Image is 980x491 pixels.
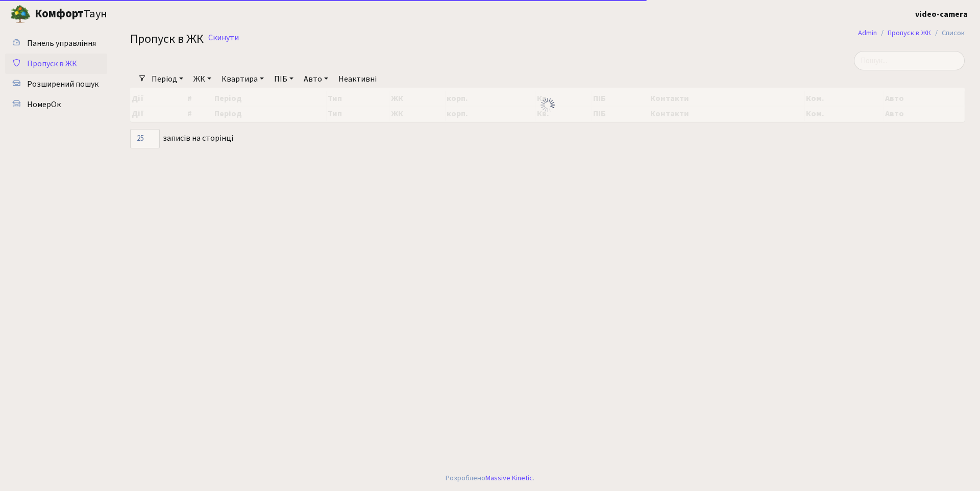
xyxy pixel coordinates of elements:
b: Комфорт [35,6,84,22]
button: Переключити навігацію [128,6,153,22]
a: Квартира [217,70,268,88]
span: Панель управління [27,38,96,49]
a: ЖК [189,70,215,88]
a: НомерОк [5,94,107,115]
a: Період [148,70,187,88]
span: Таун [35,6,107,23]
a: Розширений пошук [5,74,107,94]
span: Пропуск в ЖК [130,30,204,48]
a: ПІБ [270,70,298,88]
span: Пропуск в ЖК [27,58,77,69]
a: video-camera [915,8,968,20]
label: записів на сторінці [130,129,233,148]
a: Авто [300,70,332,88]
a: Пропуск в ЖК [888,28,931,38]
a: Скинути [208,33,239,43]
div: Розроблено . [446,473,534,484]
a: Пропуск в ЖК [5,54,107,74]
span: НомерОк [27,99,61,110]
li: Список [931,28,965,39]
a: Massive Kinetic [485,473,533,483]
a: Панель управління [5,33,107,54]
nav: breadcrumb [843,22,980,44]
span: Розширений пошук [27,79,99,90]
b: video-camera [915,9,968,20]
select: записів на сторінці [130,129,160,148]
a: Admin [858,28,877,38]
input: Пошук... [854,51,965,70]
img: Обробка... [540,97,556,113]
a: Неактивні [334,70,381,88]
img: logo.png [10,4,31,24]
